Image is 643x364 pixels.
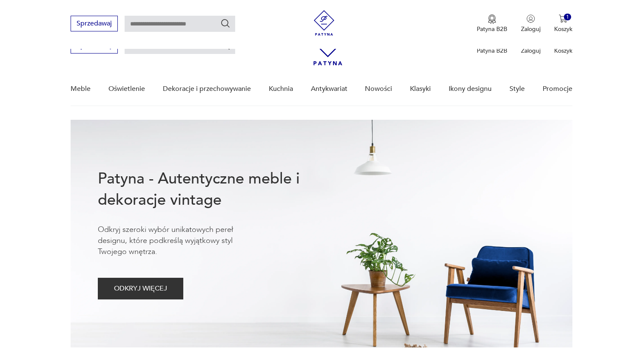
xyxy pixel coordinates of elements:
a: Antykwariat [311,73,347,105]
img: Ikona medalu [488,14,496,24]
a: Promocje [543,73,572,105]
a: Sprzedawaj [71,43,118,49]
p: Koszyk [554,25,572,33]
a: Meble [71,73,91,105]
p: Koszyk [554,47,572,55]
img: Patyna - sklep z meblami i dekoracjami vintage [311,10,337,36]
button: Sprzedawaj [71,16,118,31]
div: 1 [564,14,571,21]
a: Ikony designu [449,73,492,105]
p: Odkryj szeroki wybór unikatowych pereł designu, które podkreślą wyjątkowy styl Twojego wnętrza. [98,224,259,257]
p: Zaloguj [521,47,541,55]
button: ODKRYJ WIĘCEJ [98,278,183,299]
a: Sprzedawaj [71,21,118,27]
button: Patyna B2B [477,14,507,33]
a: Nowości [365,73,392,105]
a: Ikona medaluPatyna B2B [477,14,507,33]
a: Style [509,73,525,105]
a: Dekoracje i przechowywanie [163,73,251,105]
p: Patyna B2B [477,25,507,33]
a: Kuchnia [269,73,293,105]
button: Szukaj [220,18,230,28]
a: Oświetlenie [108,73,145,105]
button: Zaloguj [521,14,541,33]
p: Zaloguj [521,25,541,33]
img: Ikonka użytkownika [526,14,535,23]
button: 1Koszyk [554,14,572,33]
a: Klasyki [410,73,431,105]
a: ODKRYJ WIĘCEJ [98,286,183,292]
p: Patyna B2B [477,47,507,55]
h1: Patyna - Autentyczne meble i dekoracje vintage [98,168,327,211]
img: Ikona koszyka [559,14,567,23]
